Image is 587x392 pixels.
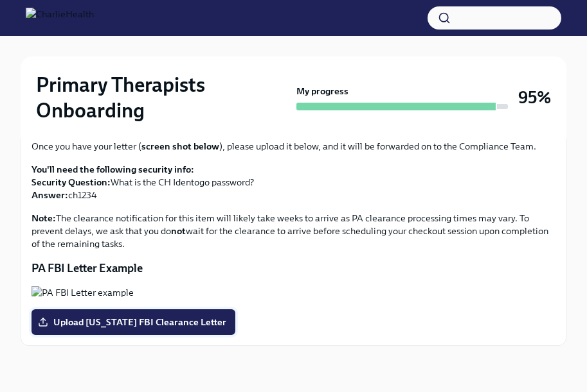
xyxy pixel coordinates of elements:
[32,212,56,224] strong: Note:
[32,309,235,335] label: Upload [US_STATE] FBI Clearance Letter
[32,189,68,201] strong: Answer:
[32,163,555,201] p: What is the CH Identogo password? ch1234
[296,85,348,98] strong: My progress
[32,286,555,299] button: Zoom image
[32,260,555,276] p: PA FBI Letter Example
[518,86,551,109] h3: 95%
[32,140,555,153] p: Once you have your letter ( ), please upload it below, and it will be forwarded on to the Complia...
[32,164,194,175] strong: You'll need the following security info:
[32,176,111,188] strong: Security Question:
[171,225,186,237] strong: not
[41,316,226,328] span: Upload [US_STATE] FBI Clearance Letter
[141,141,219,152] strong: screen shot below
[36,72,291,123] h2: Primary Therapists Onboarding
[26,8,94,28] img: CharlieHealth
[32,212,555,250] p: The clearance notification for this item will likely take weeks to arrive as PA clearance process...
